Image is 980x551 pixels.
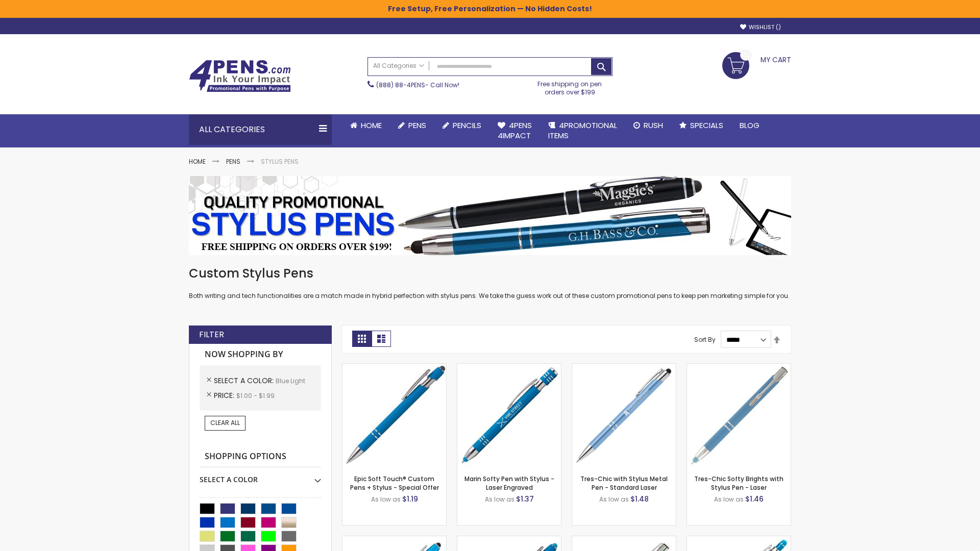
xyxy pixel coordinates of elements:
a: Clear All [205,416,246,430]
img: Marin Softy Pen with Stylus - Laser Engraved-Blue - Light [457,364,561,467]
div: All Categories [189,114,332,145]
h1: Custom Stylus Pens [189,265,791,282]
span: - Call Now! [376,81,459,89]
img: 4Pens Custom Pens and Promotional Products [189,60,291,92]
a: 4Pens4impact [489,114,540,147]
span: 4PROMOTIONAL ITEMS [548,120,617,141]
img: Stylus Pens [189,176,791,255]
span: Blue Light [276,377,305,385]
span: As low as [714,495,744,504]
a: Ellipse Softy Brights with Stylus Pen - Laser-Blue - Light [457,536,561,544]
span: 4Pens 4impact [498,120,532,141]
a: Tres-Chic with Stylus Metal Pen - Standard Laser [580,474,668,491]
span: $1.48 [630,494,649,504]
a: Specials [671,114,731,137]
a: (888) 88-4PENS [376,81,425,89]
span: Price [214,390,236,400]
a: Marin Softy Pen with Stylus - Laser Engraved [464,474,554,491]
a: Rush [625,114,671,137]
strong: Now Shopping by [200,344,321,365]
div: Free shipping on pen orders over $199 [527,76,613,96]
span: $1.19 [402,494,418,504]
strong: Shopping Options [200,446,321,468]
span: $1.46 [745,494,764,504]
span: Pencils [453,120,481,131]
img: Tres-Chic Softy Brights with Stylus Pen - Laser-Blue - Light [687,364,791,467]
span: All Categories [373,62,424,70]
a: Epic Soft Touch® Custom Pens + Stylus - Special Offer [350,474,439,491]
span: $1.37 [516,494,534,504]
span: Rush [644,120,663,131]
strong: Filter [199,329,224,340]
span: As low as [371,495,401,504]
a: Pens [390,114,434,137]
a: All Categories [368,58,429,74]
span: Home [361,120,382,131]
a: Blog [731,114,768,137]
span: Select A Color [214,375,276,386]
div: Select A Color [200,467,321,485]
img: Tres-Chic with Stylus Metal Pen - Standard Laser-Blue - Light [572,364,676,467]
a: 4PROMOTIONALITEMS [540,114,625,147]
span: $1.00 - $1.99 [236,391,275,400]
span: Clear All [210,418,240,427]
a: Home [189,157,206,166]
span: Pens [408,120,426,131]
img: 4P-MS8B-Blue - Light [342,364,446,467]
a: Phoenix Softy Brights with Stylus Pen - Laser-Blue - Light [687,536,791,544]
span: As low as [599,495,629,504]
a: Wishlist [740,23,781,31]
label: Sort By [694,335,716,344]
a: 4P-MS8B-Blue - Light [342,363,446,372]
span: As low as [485,495,514,504]
a: Pens [226,157,240,166]
strong: Grid [352,331,372,347]
strong: Stylus Pens [261,157,299,166]
a: Tres-Chic with Stylus Metal Pen - Standard Laser-Blue - Light [572,363,676,372]
a: Ellipse Stylus Pen - Standard Laser-Blue - Light [342,536,446,544]
a: Pencils [434,114,489,137]
a: Tres-Chic Touch Pen - Standard Laser-Blue - Light [572,536,676,544]
span: Specials [690,120,723,131]
span: Blog [740,120,759,131]
a: Marin Softy Pen with Stylus - Laser Engraved-Blue - Light [457,363,561,372]
a: Tres-Chic Softy Brights with Stylus Pen - Laser-Blue - Light [687,363,791,372]
a: Tres-Chic Softy Brights with Stylus Pen - Laser [694,474,783,491]
a: Home [342,114,390,137]
div: Both writing and tech functionalities are a match made in hybrid perfection with stylus pens. We ... [189,265,791,300]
